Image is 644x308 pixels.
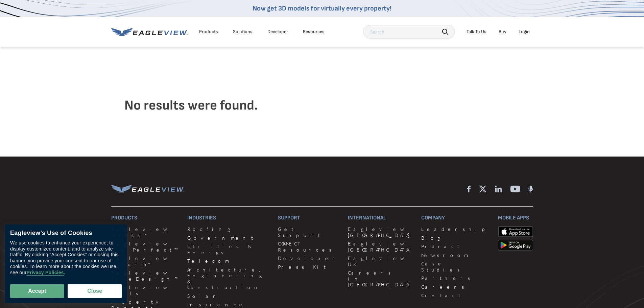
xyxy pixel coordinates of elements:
[187,243,270,255] a: Utilities & Energy
[421,226,490,232] a: Leadership
[187,267,270,290] a: Architecture, Engineering & Construction
[124,80,520,131] h4: No results were found.
[26,270,64,276] a: Privacy Policies
[187,293,270,299] a: Solar
[519,29,530,35] div: Login
[111,241,180,253] a: Eagleview Bid Perfect™
[363,25,455,39] input: Search
[421,275,490,281] a: Partners
[199,29,218,35] div: Products
[421,292,490,299] a: Contact
[278,264,340,270] a: Press Kit
[10,240,122,276] div: We use cookies to enhance your experience, to display customized content, and to analyze site tra...
[421,243,490,250] a: Podcast
[187,215,270,221] h3: Industries
[233,29,253,35] div: Solutions
[421,284,490,290] a: Careers
[421,235,490,241] a: Blog
[111,284,180,296] a: Eagleview Walls
[421,215,490,221] h3: Company
[278,226,340,238] a: Get Support
[499,29,506,35] a: Buy
[421,252,490,258] a: Newsroom
[111,270,180,282] a: Eagleview TrueDesign™
[278,255,340,261] a: Developer
[498,215,533,221] h3: Mobile Apps
[348,241,413,253] a: Eagleview [GEOGRAPHIC_DATA]
[10,230,122,237] div: Eagleview’s Use of Cookies
[267,29,288,35] a: Developer
[348,226,413,238] a: Eagleview [GEOGRAPHIC_DATA]
[348,215,413,221] h3: International
[68,284,122,298] button: Close
[111,226,180,238] a: Eagleview Assess™
[111,215,180,221] h3: Products
[421,261,490,273] a: Case Studies
[111,255,180,267] a: Eagleview Inform™
[187,258,270,264] a: Telecom
[498,226,533,237] img: apple-app-store.png
[278,241,340,253] a: CONNECT Resources
[187,226,270,232] a: Roofing
[10,284,64,298] button: Accept
[187,235,270,241] a: Government
[253,4,391,13] a: Now get 3D models for virtually every property!
[467,29,486,35] div: Talk To Us
[303,29,325,35] div: Resources
[278,215,340,221] h3: Support
[348,270,413,288] a: Careers in [GEOGRAPHIC_DATA]
[187,302,270,308] a: Insurance
[498,240,533,251] img: google-play-store_b9643a.png
[348,255,413,267] a: Eagleview UK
